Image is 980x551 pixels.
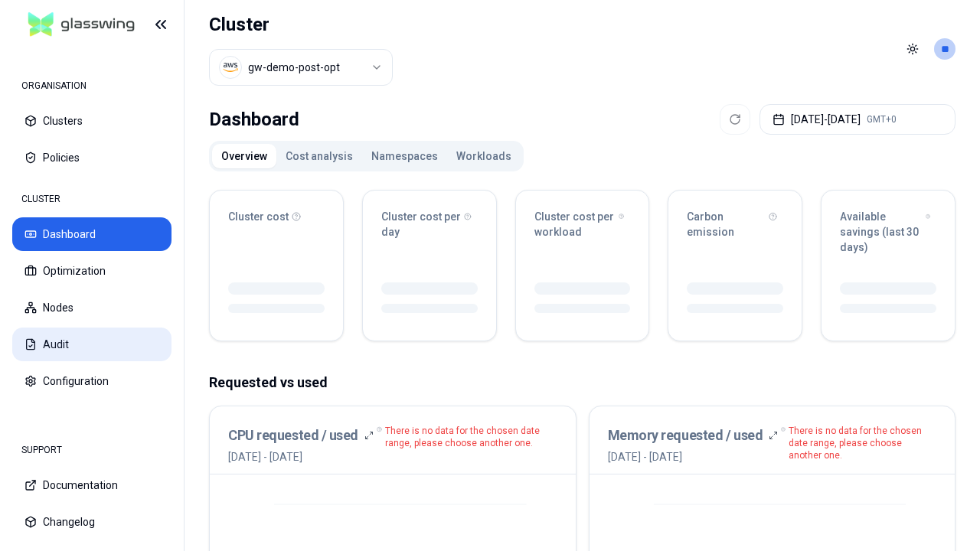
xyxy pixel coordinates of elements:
[608,425,763,446] h3: Memory requested / used
[228,449,374,465] span: [DATE] - [DATE]
[248,60,340,75] div: gw-demo-post-opt
[12,468,171,502] button: Documentation
[276,144,362,168] button: Cost analysis
[447,144,521,168] button: Workloads
[867,113,897,126] span: GMT+0
[534,209,631,240] div: Cluster cost per workload
[12,70,171,101] div: ORGANISATION
[759,104,955,135] button: [DATE]-[DATE]GMT+0
[840,209,936,255] div: Available savings (last 30 days)
[209,12,393,37] h1: Cluster
[209,49,393,86] button: Select a value
[12,104,171,138] button: Clusters
[687,209,783,240] div: Carbon emission
[228,425,358,446] h3: CPU requested / used
[12,291,171,324] button: Nodes
[209,104,299,135] div: Dashboard
[12,435,171,465] div: SUPPORT
[12,254,171,288] button: Optimization
[223,60,238,75] img: aws
[12,505,171,539] button: Changelog
[228,209,325,224] div: Cluster cost
[12,217,171,251] button: Dashboard
[12,141,171,174] button: Policies
[12,328,171,361] button: Audit
[385,425,557,449] p: There is no data for the chosen date range, please choose another one.
[362,144,447,168] button: Namespaces
[789,425,936,461] p: There is no data for the chosen date range, please choose another one.
[608,449,779,465] span: [DATE] - [DATE]
[209,372,955,393] p: Requested vs used
[381,209,478,240] div: Cluster cost per day
[22,7,141,43] img: GlassWing
[12,184,171,214] div: CLUSTER
[212,144,276,168] button: Overview
[12,364,171,398] button: Configuration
